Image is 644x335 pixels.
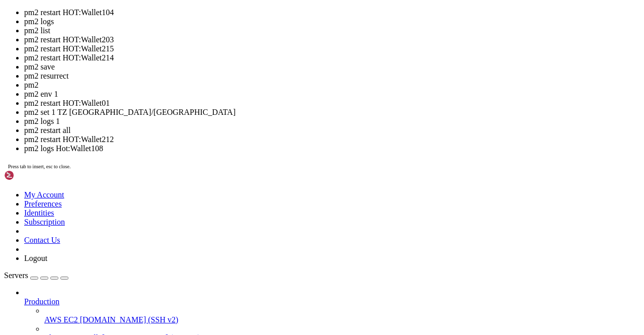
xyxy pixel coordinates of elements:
[213,24,230,29] span: enabled
[80,315,179,324] span: [DOMAIN_NAME] (SSH v2)
[82,34,85,39] span: │
[213,44,230,49] span: enabled
[193,64,195,70] span: │
[132,54,135,59] span: │
[82,19,85,24] span: │
[198,59,208,64] span: root
[4,14,7,19] span: │
[72,19,74,24] span: │
[4,9,513,14] x-row: HOT:Wallet145 default N/A 105058 3h 5 0% 33.7mb
[137,34,140,39] span: │
[17,19,19,24] span: │
[24,218,65,226] a: Subscription
[24,199,62,208] a: Preferences
[132,29,135,34] span: │
[142,34,157,39] span: online
[168,64,170,70] span: │
[137,64,140,70] span: │
[107,39,110,44] span: │
[17,54,19,59] span: │
[213,54,230,59] span: enabled
[175,34,178,39] span: │
[4,44,513,49] x-row: HOT:Wallet152 default N/A 104935 3h 4 0% 35.5mb
[4,9,7,14] span: │
[4,39,7,44] span: │
[9,39,14,44] span: 89
[193,59,195,64] span: │
[125,34,127,39] span: │
[44,306,640,324] li: AWS EC2 [DOMAIN_NAME] (SSH v2)
[17,70,19,75] span: │
[235,9,238,14] span: │
[4,24,7,29] span: │
[193,34,195,39] span: │
[4,14,513,19] x-row: HOT:Wallet146 default N/A 105057 3h 5 0% 33.8mb
[208,64,210,70] span: │
[17,34,19,39] span: │
[4,19,7,24] span: │
[82,64,85,70] span: │
[87,9,97,14] span: fork
[142,4,157,9] span: online
[9,9,14,14] span: 24
[132,9,135,14] span: │
[208,14,210,19] span: │
[198,49,208,54] span: root
[44,315,78,324] span: AWS EC2
[168,29,170,34] span: │
[4,29,513,34] x-row: HOT:Wallet149 default N/A 105053 3h 5 0% 33.7mb
[208,4,210,9] span: │
[235,29,238,34] span: │
[17,4,19,9] span: │
[125,54,127,59] span: │
[4,4,513,9] x-row: HOT:Wallet144 default N/A 104950 3h 4 0% 33.7mb
[24,254,47,262] a: Logout
[4,24,513,29] x-row: HOT:Wallet148 default N/A 105054 3h 5 0% 33.6mb
[4,64,7,70] span: │
[24,26,640,35] li: pm2 list
[87,39,97,44] span: fork
[4,64,513,70] x-row: HOT:Wallet156 default N/A 105046 3h 5 0% 33.8mb
[235,44,238,49] span: │
[208,34,210,39] span: │
[107,64,110,70] span: │
[193,19,195,24] span: │
[4,34,513,39] x-row: HOT:Wallet150 default N/A 105052 3h 5 0% 33.6mb
[137,54,140,59] span: │
[132,14,135,19] span: │
[9,59,14,64] span: 93
[125,64,127,70] span: │
[137,4,140,9] span: │
[24,44,640,53] li: pm2 restart HOT:Wallet215
[175,59,178,64] span: │
[235,19,238,24] span: │
[52,29,54,34] span: │
[142,59,157,64] span: online
[198,39,208,44] span: root
[168,4,170,9] span: │
[208,49,210,54] span: │
[9,34,14,39] span: 29
[4,271,28,280] span: Servers
[235,34,238,39] span: │
[235,14,238,19] span: │
[175,14,178,19] span: │
[52,44,54,49] span: │
[87,4,97,9] span: fork
[168,59,170,64] span: │
[107,9,110,14] span: │
[125,59,127,64] span: │
[175,9,178,14] span: │
[82,39,85,44] span: │
[82,49,85,54] span: │
[208,24,210,29] span: │
[24,81,640,90] li: pm2
[87,34,97,39] span: fork
[193,4,195,9] span: │
[17,59,19,64] span: │
[208,19,210,24] span: │
[72,39,74,44] span: │
[193,29,195,34] span: │
[107,34,110,39] span: │
[24,117,640,126] li: pm2 logs 1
